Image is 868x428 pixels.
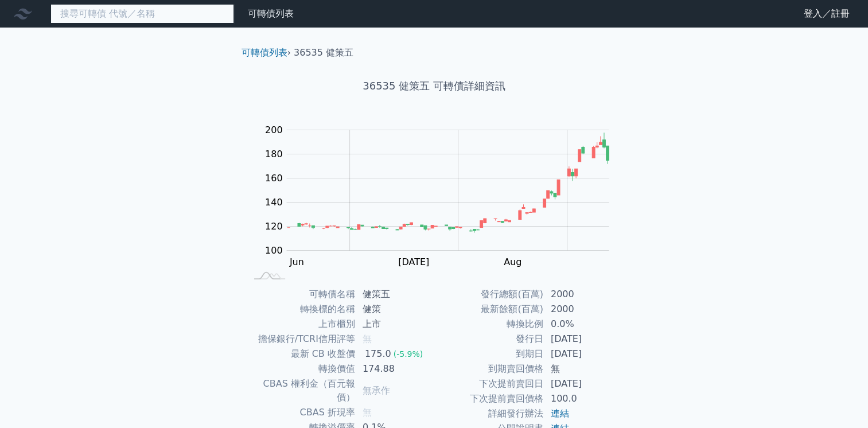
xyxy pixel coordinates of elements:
tspan: Jun [289,256,304,267]
a: 可轉債列表 [248,8,294,19]
td: 最新 CB 收盤價 [246,347,356,361]
td: 最新餘額(百萬) [434,302,544,317]
tspan: 200 [265,124,283,135]
td: 到期賣回價格 [434,361,544,376]
h1: 36535 健策五 可轉債詳細資訊 [232,78,636,94]
td: 轉換價值 [246,361,356,376]
td: CBAS 折現率 [246,405,356,420]
td: 詳細發行辦法 [434,406,544,421]
td: 到期日 [434,347,544,361]
tspan: Aug [504,256,521,267]
td: [DATE] [544,347,622,361]
td: 0.0% [544,317,622,332]
td: 2000 [544,302,622,317]
input: 搜尋可轉債 代號／名稱 [50,4,234,24]
span: 無 [363,333,372,344]
span: 無 [363,407,372,418]
td: 下次提前賣回價格 [434,391,544,406]
tspan: 160 [265,173,283,184]
td: 下次提前賣回日 [434,376,544,391]
td: 上市 [356,317,434,332]
tspan: 140 [265,197,283,208]
a: 可轉債列表 [242,47,287,58]
tspan: 180 [265,149,283,159]
li: › [242,46,291,60]
g: Chart [259,124,626,267]
td: 發行總額(百萬) [434,287,544,302]
a: 連結 [551,408,569,419]
td: CBAS 權利金（百元報價） [246,376,356,405]
td: [DATE] [544,332,622,347]
div: 175.0 [363,347,394,361]
td: [DATE] [544,376,622,391]
span: 無承作 [363,385,390,396]
li: 36535 健策五 [294,46,353,60]
tspan: 100 [265,245,283,256]
tspan: [DATE] [398,256,429,267]
td: 上市櫃別 [246,317,356,332]
td: 轉換標的名稱 [246,302,356,317]
td: 健策 [356,302,434,317]
tspan: 120 [265,221,283,232]
td: 健策五 [356,287,434,302]
td: 2000 [544,287,622,302]
td: 發行日 [434,332,544,347]
td: 可轉債名稱 [246,287,356,302]
span: (-5.9%) [394,349,423,359]
a: 登入／註冊 [795,5,859,23]
td: 100.0 [544,391,622,406]
td: 轉換比例 [434,317,544,332]
td: 174.88 [356,361,434,376]
td: 無 [544,361,622,376]
td: 擔保銀行/TCRI信用評等 [246,332,356,347]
